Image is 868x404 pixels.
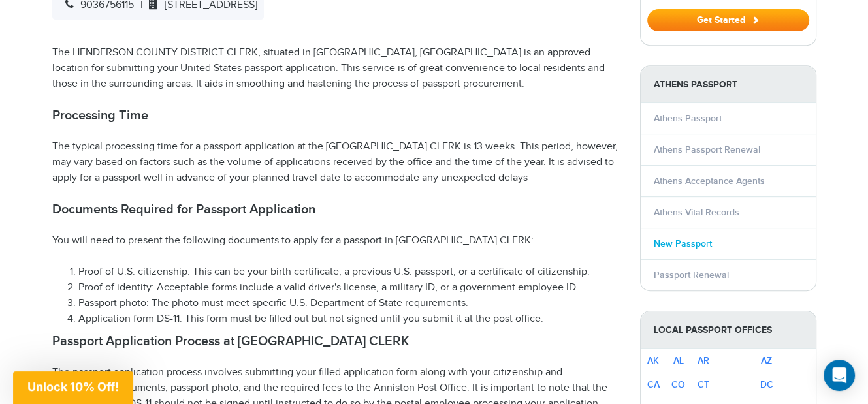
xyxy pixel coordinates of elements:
[760,379,773,390] a: DC
[824,360,855,391] div: Open Intercom Messenger
[654,207,739,218] a: Athens Vital Records
[52,202,620,217] h2: Documents Required for Passport Application
[654,176,765,187] a: Athens Acceptance Agents
[641,66,816,103] strong: Athens Passport
[647,355,659,366] a: AK
[654,113,722,124] a: Athens Passport
[647,9,809,31] button: Get Started
[761,355,772,366] a: AZ
[78,296,620,311] li: Passport photo: The photo must meet specific U.S. Department of State requirements.
[52,334,620,349] h2: Passport Application Process at [GEOGRAPHIC_DATA] CLERK
[52,139,620,186] p: The typical processing time for a passport application at the [GEOGRAPHIC_DATA] CLERK is 13 weeks...
[13,371,133,404] div: Unlock 10% Off!
[78,280,620,296] li: Proof of identity: Acceptable forms include a valid driver's license, a military ID, or a governm...
[641,311,816,349] strong: Local Passport Offices
[647,379,660,390] a: CA
[654,238,712,249] a: New Passport
[673,355,684,366] a: AL
[78,264,620,280] li: Proof of U.S. citizenship: This can be your birth certificate, a previous U.S. passport, or a cer...
[27,380,119,394] span: Unlock 10% Off!
[671,379,685,390] a: CO
[52,108,620,123] h2: Processing Time
[698,355,709,366] a: AR
[52,233,620,249] p: You will need to present the following documents to apply for a passport in [GEOGRAPHIC_DATA] CLERK:
[698,379,709,390] a: CT
[78,311,620,327] li: Application form DS-11: This form must be filled out but not signed until you submit it at the po...
[52,45,620,92] p: The HENDERSON COUNTY DISTRICT CLERK, situated in [GEOGRAPHIC_DATA], [GEOGRAPHIC_DATA] is an appro...
[654,144,760,155] a: Athens Passport Renewal
[647,14,809,25] a: Get Started
[654,270,729,281] a: Passport Renewal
